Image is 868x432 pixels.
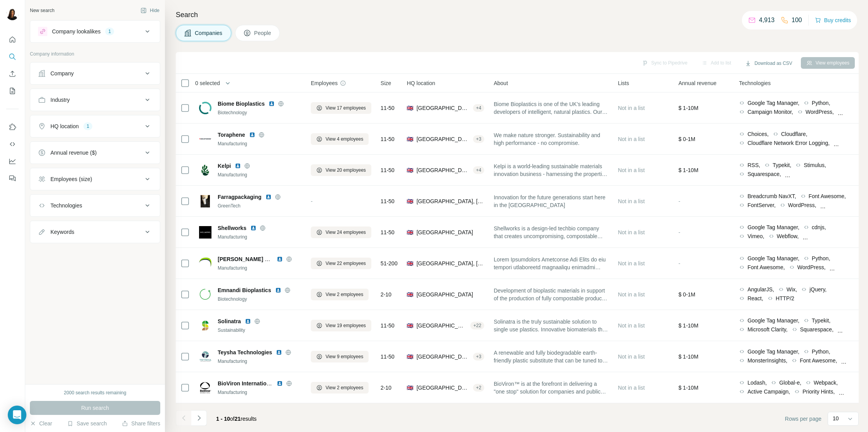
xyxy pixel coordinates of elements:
span: Annual revenue [678,79,716,87]
div: Open Intercom Messenger [8,406,26,424]
span: View 17 employees [326,105,366,111]
button: Use Surfe on LinkedIn [6,120,19,134]
button: Company lookalikes1 [30,22,160,41]
span: Font Awesome, [747,263,785,271]
span: - [311,198,313,204]
span: Teysha Technologies [218,348,272,356]
div: + 3 [473,353,485,360]
p: 100 [792,16,802,25]
span: 2-10 [381,384,392,392]
span: People [254,29,272,37]
button: Keywords [30,223,160,241]
span: [GEOGRAPHIC_DATA], [GEOGRAPHIC_DATA], [GEOGRAPHIC_DATA] [416,104,470,112]
span: Kelpi is a world-leading sustainable materials innovation business - harnessing the properties of... [494,162,608,178]
span: jQuery, [809,286,826,293]
span: 11-50 [381,197,395,205]
span: View 4 employees [326,136,363,143]
span: 11-50 [381,104,395,112]
img: LinkedIn logo [235,163,241,169]
img: LinkedIn logo [250,225,256,231]
button: View 2 employees [311,382,369,394]
span: $ 0-1M [678,291,695,298]
span: Google Tag Manager, [747,99,799,107]
span: 11-50 [381,135,395,143]
img: LinkedIn logo [275,287,281,293]
span: Webflow, [777,232,799,240]
span: 1 - 10 [216,416,230,422]
div: Manufacturing [218,389,301,396]
div: Keywords [50,228,74,236]
div: Manufacturing [218,265,301,272]
img: Logo of Biome Bioplastics [199,102,211,114]
div: + 4 [473,105,485,111]
img: LinkedIn logo [265,194,272,200]
span: $ 1-10M [678,385,698,391]
span: [GEOGRAPHIC_DATA], [GEOGRAPHIC_DATA][PERSON_NAME], [GEOGRAPHIC_DATA] [416,197,484,205]
button: View 17 employees [311,102,371,114]
span: Python, [812,348,830,355]
img: LinkedIn logo [249,132,255,138]
span: Not in a list [618,136,645,142]
span: - [678,198,680,204]
span: Biome Bioplastics [218,100,265,108]
button: Share filters [122,420,160,427]
span: Lists [618,79,629,87]
div: Company lookalikes [52,28,100,35]
span: 11-50 [381,166,395,174]
span: [GEOGRAPHIC_DATA], [GEOGRAPHIC_DATA], [GEOGRAPHIC_DATA] [416,384,470,392]
span: Lorem Ipsumdolors Ametconse Adi Elits do eiu tempori utlaboreetd magnaaliqu enimadmi veniamquisn ... [494,256,608,271]
span: Webpack, [814,379,838,387]
span: Not in a list [618,385,645,391]
img: LinkedIn logo [269,101,275,107]
span: 🇬🇧 [407,291,413,298]
button: Technologies [30,196,160,215]
div: Annual revenue ($) [50,149,97,157]
span: 11-50 [381,228,395,236]
span: $ 0-1M [678,136,695,142]
span: Not in a list [618,291,645,298]
span: Shellworks is a design-led techbio company that creates uncompromising, compostable packaging sol... [494,225,608,240]
div: Manufacturing [218,140,301,147]
div: 2000 search results remaining [64,389,126,396]
span: Squarespace, [747,170,781,178]
button: Save search [67,420,107,427]
img: LinkedIn logo [276,349,282,355]
span: Not in a list [618,322,645,329]
span: $ 1-10M [678,322,698,329]
img: Logo of Toraphene [199,138,211,140]
span: 🇬🇧 [407,260,413,267]
span: Development of bioplastic materials in support of the production of fully compostable products. #... [494,287,608,302]
span: Toraphene [218,131,245,139]
span: Choices, [747,130,768,138]
button: View 4 employees [311,133,369,145]
p: 10 [833,415,839,422]
img: Logo of Solinatra [199,319,211,332]
span: Google Tag Manager, [747,254,799,262]
span: Breadcrumb NavXT, [747,192,796,200]
span: View 2 employees [326,384,363,391]
span: WordPress, [806,108,834,116]
span: Font Awesome, [809,192,846,200]
p: Company information [30,51,160,57]
span: View 22 employees [326,260,366,267]
span: of [230,416,235,422]
button: Navigate to next page [191,410,207,426]
span: Wix, [787,286,797,293]
span: - [678,260,680,267]
span: Size [381,79,391,87]
span: About [494,79,508,87]
span: Cloudflare Network Error Logging, [747,139,830,147]
span: Emnandi Bioplastics [218,286,271,294]
span: View 20 employees [326,167,366,174]
button: Buy credits [815,15,851,26]
span: 🇬🇧 [407,228,413,236]
img: Logo of Wells Performance Materials [199,257,211,270]
span: BioViron International [218,380,274,387]
span: $ 1-10M [678,105,698,111]
span: FontServer, [747,201,775,209]
span: Solinatra [218,317,241,325]
span: Innovation for the future generations start here in the [GEOGRAPHIC_DATA] [494,193,608,209]
span: Stimulus, [804,161,826,169]
button: Hide [135,5,165,16]
span: 51-200 [381,260,398,267]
